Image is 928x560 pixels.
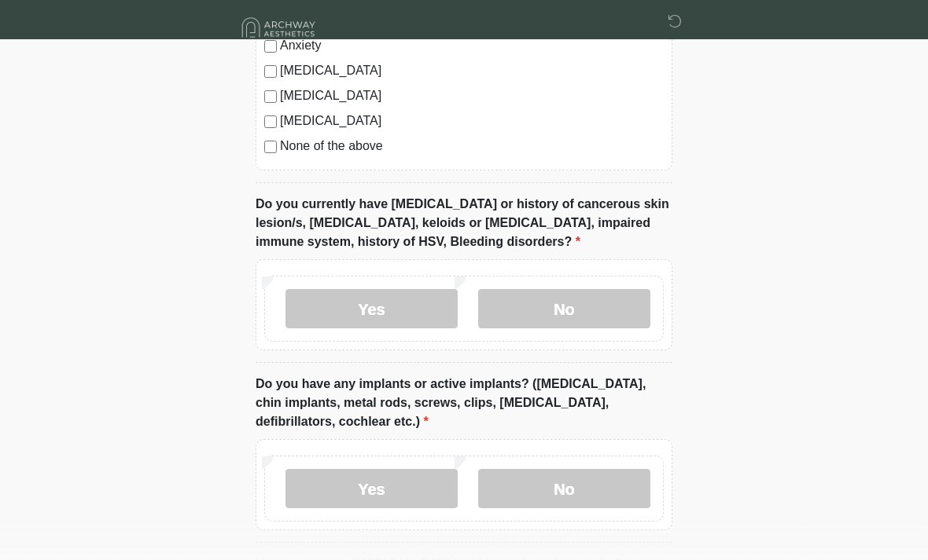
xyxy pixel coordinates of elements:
[264,66,277,79] input: [MEDICAL_DATA]
[264,116,277,129] input: [MEDICAL_DATA]
[256,375,672,432] label: Do you have any implants or active implants? ([MEDICAL_DATA], chin implants, metal rods, screws, ...
[280,62,664,81] label: [MEDICAL_DATA]
[264,91,277,104] input: [MEDICAL_DATA]
[264,141,277,154] input: None of the above
[240,12,319,44] img: Archway Aesthetics Logo
[280,137,664,156] label: None of the above
[285,290,458,329] label: Yes
[280,112,664,131] label: [MEDICAL_DATA]
[256,196,672,252] label: Do you currently have [MEDICAL_DATA] or history of cancerous skin lesion/s, [MEDICAL_DATA], keloi...
[280,87,664,106] label: [MEDICAL_DATA]
[478,290,650,329] label: No
[478,470,650,509] label: No
[285,470,458,509] label: Yes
